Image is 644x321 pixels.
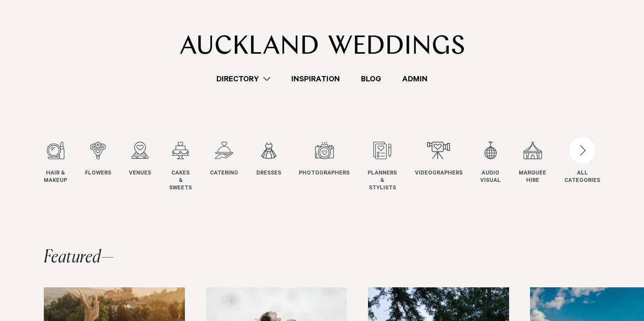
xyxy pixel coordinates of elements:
span: Venues [129,170,151,178]
span: Videographers [415,170,463,178]
a: Hair & Makeup [44,142,67,185]
a: Flowers [85,142,111,178]
span: Photographers [299,170,350,178]
swiper-slide: 4 / 12 [169,142,209,192]
swiper-slide: 5 / 12 [210,142,256,192]
a: Venues [129,142,151,178]
swiper-slide: 9 / 12 [415,142,480,192]
a: Inspiration [281,73,350,85]
span: Planners & Stylists [368,170,397,192]
button: ALLCATEGORIES [564,142,600,183]
a: Planners & Stylists [368,142,397,192]
a: Admin [392,73,438,85]
span: Hair & Makeup [44,170,67,185]
span: Flowers [85,170,111,178]
span: Marquee Hire [519,170,546,185]
a: Cakes & Sweets [169,142,192,192]
a: Catering [210,142,238,178]
a: Blog [350,73,392,85]
swiper-slide: 6 / 12 [256,142,299,192]
a: Videographers [415,142,463,178]
swiper-slide: 7 / 12 [299,142,367,192]
swiper-slide: 1 / 12 [44,142,85,192]
a: Dresses [256,142,281,178]
span: Cakes & Sweets [169,170,192,192]
a: Audio Visual [480,142,501,185]
swiper-slide: 11 / 12 [519,142,564,192]
a: Directory [206,73,281,85]
span: Audio Visual [480,170,501,185]
swiper-slide: 8 / 12 [368,142,414,192]
span: Catering [210,170,238,178]
div: ALL CATEGORIES [564,170,600,185]
swiper-slide: 10 / 12 [480,142,518,192]
a: Marquee Hire [519,142,546,185]
h2: Featured [44,249,114,266]
swiper-slide: 2 / 12 [85,142,129,192]
span: Dresses [256,170,281,178]
a: Photographers [299,142,350,178]
img: Auckland Weddings Logo [180,35,464,54]
swiper-slide: 3 / 12 [129,142,169,192]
